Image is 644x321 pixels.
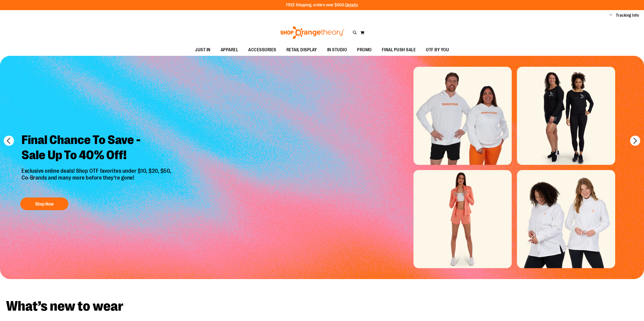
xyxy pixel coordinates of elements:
[190,44,216,56] a: JUST IN
[610,13,612,18] button: Account menu
[357,44,372,56] span: PROMO
[216,44,243,56] a: APPAREL
[248,44,276,56] span: ACCESSORIES
[377,44,421,56] a: FINAL PUSH SALE
[382,44,416,56] span: FINAL PUSH SALE
[616,13,639,18] a: Tracking Info
[280,26,345,39] img: Shop Orangetheory
[286,44,317,56] span: RETAIL DISPLAY
[286,2,358,8] p: FREE Shipping, orders over $600.
[195,44,211,56] span: JUST IN
[345,3,358,7] a: Details
[221,44,238,56] span: APPAREL
[243,44,281,56] a: ACCESSORIES
[18,168,176,192] p: Exclusive online deals! Shop OTF favorites under $10, $20, $50, Co-Brands and many more before th...
[352,44,377,56] a: PROMO
[421,44,454,56] a: OTF BY YOU
[6,299,638,313] h2: What’s new to wear
[20,197,68,210] button: Shop Now
[327,44,347,56] span: IN STUDIO
[630,136,640,146] button: next
[426,44,449,56] span: OTF BY YOU
[281,44,322,56] a: RETAIL DISPLAY
[18,129,176,168] h2: Final Chance To Save - Sale Up To 40% Off!
[322,44,352,56] a: IN STUDIO
[18,129,176,213] a: Final Chance To Save -Sale Up To 40% Off! Exclusive online deals! Shop OTF favorites under $10, $...
[4,136,14,146] button: prev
